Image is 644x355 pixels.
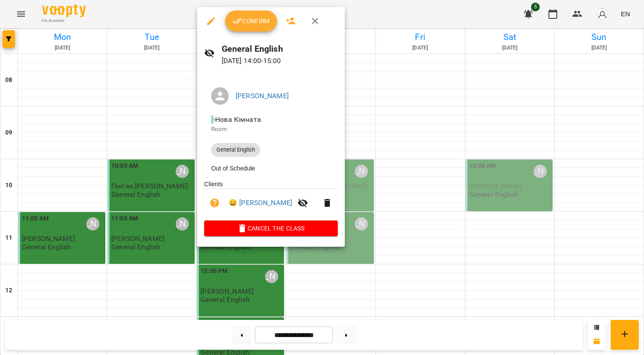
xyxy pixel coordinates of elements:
span: General English [211,146,260,154]
ul: Clients [204,180,338,220]
h6: General English [222,42,338,56]
span: Cancel the class [211,223,331,234]
span: - Нова Кімната [211,115,263,124]
p: Room [211,125,331,134]
span: Confirm [232,16,270,26]
p: [DATE] 14:00 - 15:00 [222,56,338,66]
button: Unpaid. Bill the attendance? [204,192,225,213]
a: 😀 [PERSON_NAME] [229,198,292,208]
button: Cancel the class [204,220,338,236]
li: Out of Schedule [204,160,338,176]
button: Confirm [225,11,277,32]
a: [PERSON_NAME] [236,92,289,100]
